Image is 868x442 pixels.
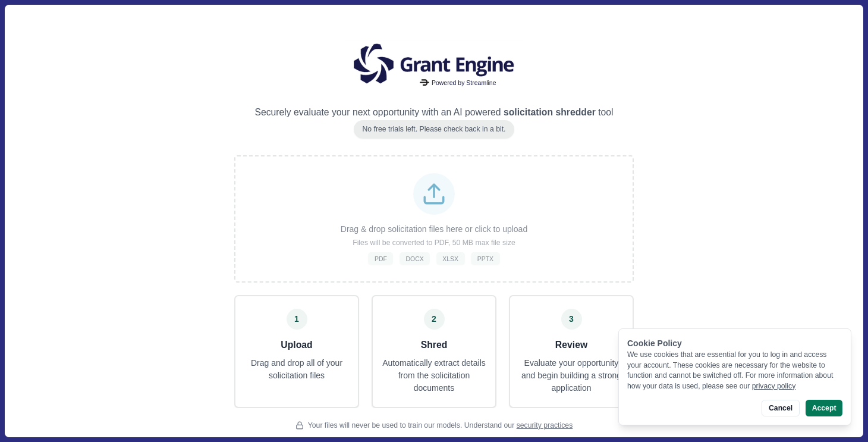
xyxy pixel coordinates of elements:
[420,79,430,86] img: Powered by Streamline Logo
[381,338,487,353] h3: Shred
[353,238,515,249] p: Files will be converted to PDF, 50 MB max file size
[294,313,299,325] span: 1
[345,40,523,89] img: Grantengine Logo
[762,400,799,416] button: Cancel
[375,255,387,263] span: PDF
[627,338,682,348] span: Cookie Policy
[354,120,514,139] div: No free trials left. Please check back in a bit.
[254,105,613,120] p: Securely evaluate your next opportunity with an AI powered tool
[477,255,493,263] span: PPTX
[381,357,487,394] p: Automatically extract details from the solicitation documents
[752,382,796,390] a: privacy policy
[432,313,436,325] span: 2
[417,76,498,89] div: Powered by Streamline
[518,338,624,353] h3: Review
[518,357,624,394] p: Evaluate your opportunity and begin building a strong application
[501,107,599,117] span: solicitation shredder
[517,421,573,430] a: security practices
[240,357,354,382] p: Drag and drop all of your solicitation files
[308,421,573,431] span: Your files will never be used to train our models. Understand our
[442,255,458,263] span: XLSX
[569,313,574,325] span: 3
[806,400,842,416] button: Accept
[341,223,527,236] p: Drag & drop solicitation files here or click to upload
[405,255,423,263] span: DOCX
[240,338,354,353] h3: Upload
[627,350,842,391] div: We use cookies that are essential for you to log in and access your account. These cookies are ne...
